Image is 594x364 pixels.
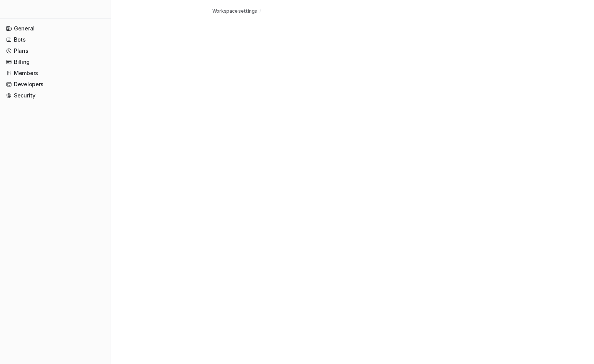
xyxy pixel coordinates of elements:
[3,45,108,56] a: Plans
[3,34,108,45] a: Bots
[3,90,108,101] a: Security
[3,57,108,67] a: Billing
[3,79,108,90] a: Developers
[3,68,108,79] a: Members
[212,8,257,15] a: Workspace settings
[3,23,108,34] a: General
[259,8,261,15] span: /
